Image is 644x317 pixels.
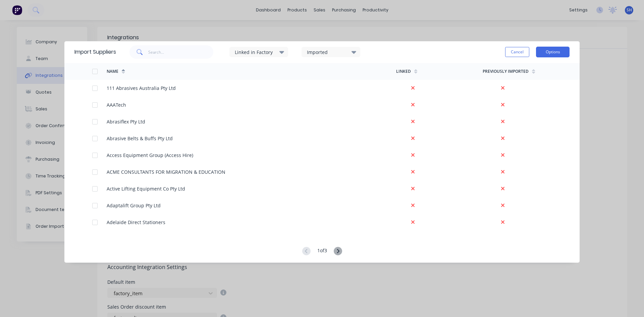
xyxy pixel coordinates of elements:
button: Options [536,47,570,57]
div: Imported [307,49,349,56]
div: Linked [396,68,411,74]
button: Cancel [505,47,529,57]
div: Abrasiflex Pty Ltd [107,118,145,125]
div: Active Lifting Equipment Co Pty Ltd [107,185,185,192]
div: 111 Abrasives Australia Pty Ltd [107,85,176,92]
div: Access Equipment Group (Access Hire) [107,152,193,159]
img: Factory [12,5,22,15]
div: Import Suppliers [74,48,116,56]
div: Adaptalift Group Pty Ltd [107,202,161,209]
div: AAATech [107,101,126,108]
div: Linked in Factory [235,49,277,56]
div: Abrasive Belts & Buffs Pty Ltd [107,135,173,142]
div: Previously Imported [483,68,529,74]
div: Adelaide Direct Stationers [107,219,165,226]
input: Search... [148,45,214,59]
div: Name [107,68,118,74]
div: ACME CONSULTANTS FOR MIGRATION & EDUCATION [107,168,225,175]
div: 1 of 3 [317,247,327,256]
